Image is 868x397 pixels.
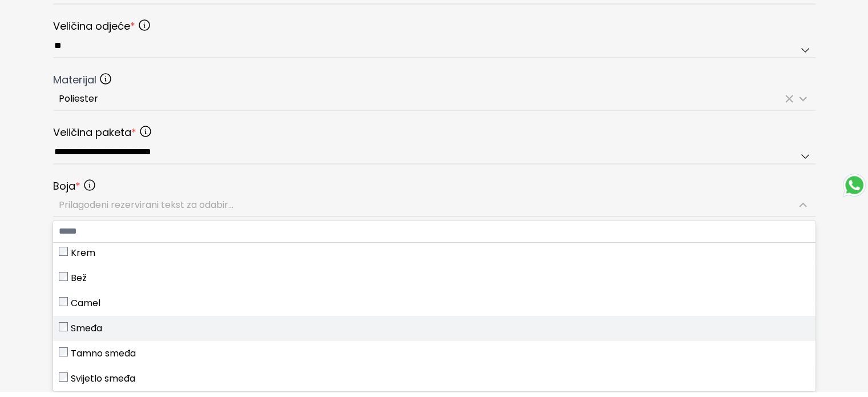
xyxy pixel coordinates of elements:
[59,322,68,331] input: Smeđa
[59,198,233,211] span: Prilagođeni rezervirani tekst za odabir...
[71,347,136,360] span: Tamno smeđa
[59,297,68,306] input: Camel
[71,246,95,260] span: Krem
[59,372,68,382] input: Svijetlo smeđa
[782,92,796,106] button: Očisti odabrano
[71,372,135,386] span: Svijetlo smeđa
[53,125,136,141] span: Veličina paketa
[53,178,80,194] span: Boja
[59,92,98,105] span: Poliester
[71,271,87,285] span: Bež
[59,247,68,256] input: Krem
[59,272,68,281] input: Bež
[59,347,68,356] input: Tamno smeđa
[71,322,102,335] span: Smeđa
[53,72,96,88] span: Materijal
[71,296,100,310] span: Camel
[53,18,135,34] span: Veličina odjeće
